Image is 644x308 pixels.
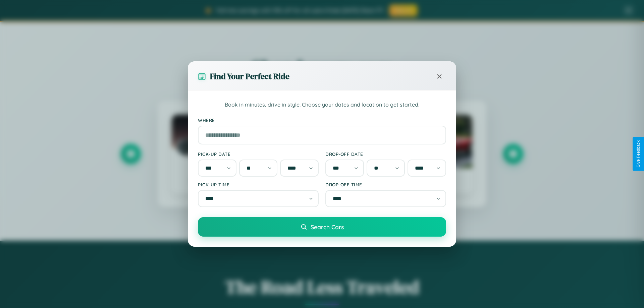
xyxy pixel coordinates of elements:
span: Search Cars [311,223,344,231]
label: Pick-up Date [198,151,319,157]
label: Pick-up Time [198,182,319,187]
label: Drop-off Time [325,182,446,187]
button: Search Cars [198,217,446,237]
label: Drop-off Date [325,151,446,157]
p: Book in minutes, drive in style. Choose your dates and location to get started. [198,101,446,109]
label: Where [198,117,446,123]
h3: Find Your Perfect Ride [210,71,289,82]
